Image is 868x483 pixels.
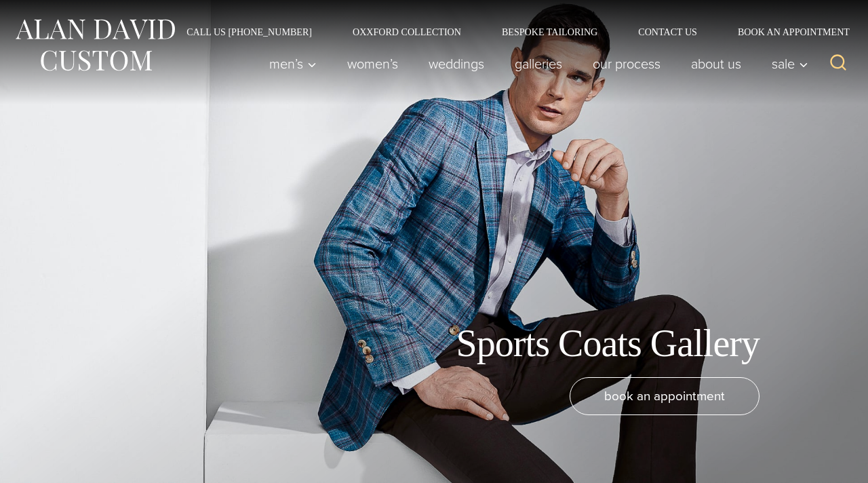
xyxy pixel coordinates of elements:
span: Sale [772,57,808,71]
nav: Secondary Navigation [166,27,854,37]
a: Oxxford Collection [332,27,481,37]
a: Galleries [500,50,578,77]
nav: Primary Navigation [254,50,816,77]
a: About Us [676,50,757,77]
a: Our Process [578,50,676,77]
span: book an appointment [604,386,725,406]
h1: Sports Coats Gallery [456,321,759,366]
a: Contact Us [618,27,717,37]
a: Bespoke Tailoring [481,27,618,37]
a: Book an Appointment [717,27,854,37]
img: Alan David Custom [14,15,176,75]
a: book an appointment [570,377,759,415]
a: weddings [414,50,500,77]
button: View Search Form [822,47,854,80]
a: Call Us [PHONE_NUMBER] [166,27,332,37]
a: Women’s [332,50,414,77]
span: Men’s [269,57,317,71]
